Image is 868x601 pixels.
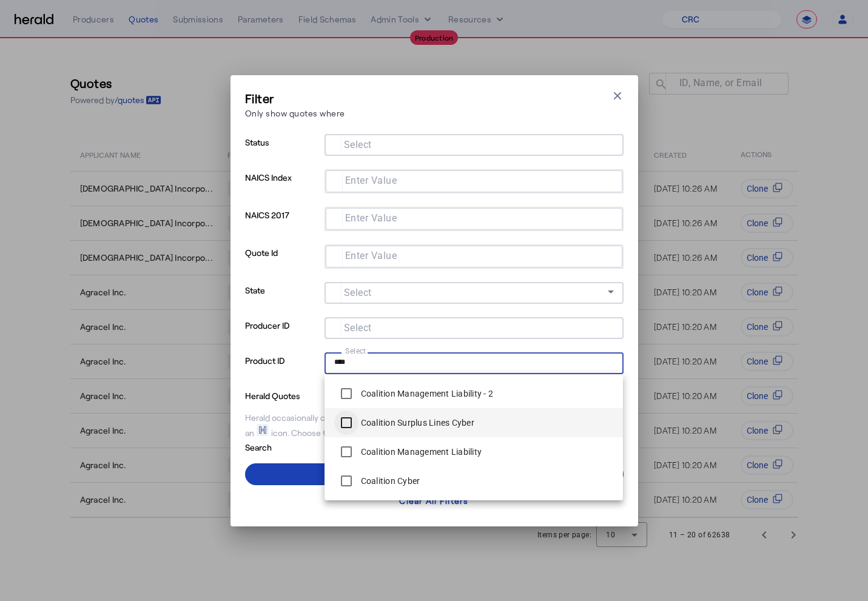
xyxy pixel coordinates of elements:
[245,490,624,512] button: Clear All Filters
[245,134,320,169] p: Status
[344,321,372,333] mat-label: Select
[345,212,397,223] mat-label: Enter Value
[399,494,468,507] div: Clear All Filters
[245,317,320,352] p: Producer ID
[334,355,614,369] mat-chip-grid: Selection
[358,417,474,429] label: Coalition Surplus Lines Cyber
[245,169,320,207] p: NAICS Index
[358,475,420,487] label: Coalition Cyber
[245,107,345,119] p: Only show quotes where
[245,439,340,454] p: Search
[345,249,397,261] mat-label: Enter Value
[245,412,624,439] div: Herald occasionally creates quotes on your behalf for testing purposes, which will be shown with ...
[358,446,482,458] label: Coalition Management Liability
[344,286,372,298] mat-label: Select
[334,136,614,151] mat-chip-grid: Selection
[245,388,340,402] p: Herald Quotes
[245,352,320,388] p: Product ID
[335,248,613,263] mat-chip-grid: Selection
[358,388,494,400] label: Coalition Management Liability - 2
[335,210,613,225] mat-chip-grid: Selection
[245,244,320,282] p: Quote Id
[335,173,613,187] mat-chip-grid: Selection
[245,90,345,107] h3: Filter
[334,320,614,334] mat-chip-grid: Selection
[245,463,624,485] button: Apply Filters
[245,282,320,317] p: State
[245,207,320,244] p: NAICS 2017
[345,174,397,186] mat-label: Enter Value
[345,346,366,355] mat-label: Select
[344,138,372,150] mat-label: Select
